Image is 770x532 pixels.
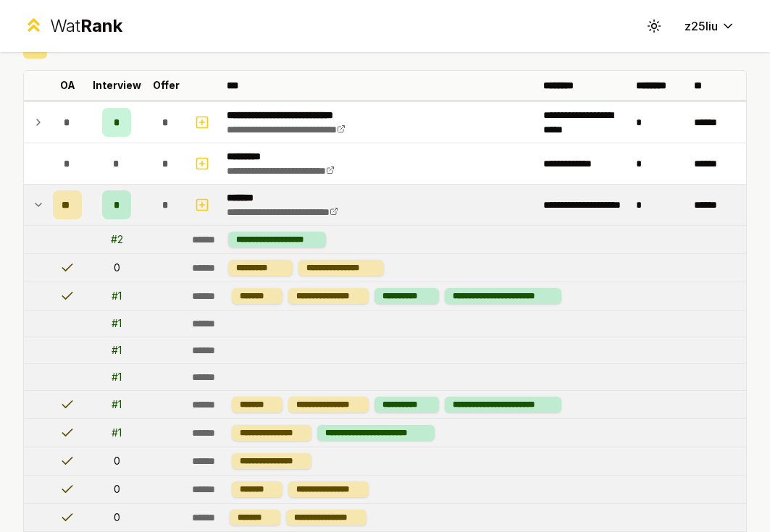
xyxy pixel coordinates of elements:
button: z25liu [673,13,747,39]
span: z25liu [685,17,718,35]
td: 0 [88,476,146,503]
div: # 2 [111,232,123,247]
div: # 1 [112,289,122,303]
a: WatRank [23,14,122,38]
div: # 1 [112,316,122,331]
span: Rank [80,15,122,36]
div: # 1 [112,343,122,358]
p: Offer [153,78,180,93]
div: # 1 [112,397,122,412]
div: # 1 [112,426,122,440]
div: Wat [50,14,122,38]
td: 0 [88,447,146,475]
td: 0 [88,254,146,282]
p: OA [60,78,75,93]
td: 0 [88,504,146,531]
p: Interview [93,78,141,93]
div: # 1 [112,370,122,384]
